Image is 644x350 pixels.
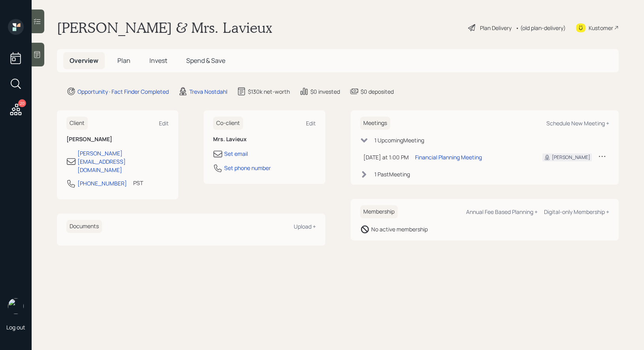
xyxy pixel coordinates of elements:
div: Log out [6,324,25,331]
div: [DATE] at 1:00 PM [363,153,409,161]
h6: Membership [360,205,398,218]
div: Treva Nostdahl [189,87,227,96]
div: Set phone number [224,164,271,172]
div: Edit [306,119,316,127]
span: Spend & Save [186,56,225,65]
div: Schedule New Meeting + [546,119,609,127]
h6: Co-client [213,117,243,130]
div: No active membership [371,225,428,233]
h6: Client [66,117,88,130]
div: 1 Upcoming Meeting [374,136,424,144]
div: Digital-only Membership + [544,208,609,216]
h1: [PERSON_NAME] & Mrs. Lavieux [57,19,272,36]
div: Edit [159,119,169,127]
div: 1 Past Meeting [374,170,410,178]
h6: [PERSON_NAME] [66,136,169,143]
div: Opportunity · Fact Finder Completed [77,87,169,96]
div: Kustomer [589,24,613,32]
span: Plan [117,56,130,65]
div: [PERSON_NAME][EMAIL_ADDRESS][DOMAIN_NAME] [77,149,169,174]
span: Invest [149,56,167,65]
span: Overview [70,56,98,65]
h6: Meetings [360,117,390,130]
div: 20 [18,99,26,107]
div: Annual Fee Based Planning + [466,208,538,216]
div: Plan Delivery [480,24,512,32]
div: $0 invested [310,87,340,96]
div: PST [133,179,143,187]
h6: Documents [66,220,102,233]
h6: Mrs. Lavieux [213,136,315,143]
div: $130k net-worth [248,87,290,96]
div: Set email [224,149,248,158]
img: treva-nostdahl-headshot.png [8,298,24,314]
div: [PHONE_NUMBER] [77,179,127,187]
div: [PERSON_NAME] [552,154,590,161]
div: $0 deposited [361,87,394,96]
div: Upload + [294,223,316,230]
div: • (old plan-delivery) [516,24,566,32]
div: Financial Planning Meeting [415,153,482,161]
